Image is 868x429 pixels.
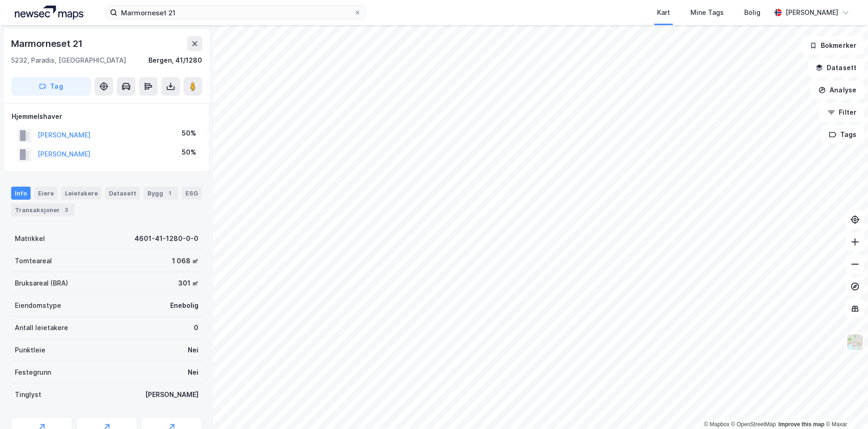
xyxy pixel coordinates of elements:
img: Z [846,333,864,351]
button: Tags [821,125,864,144]
div: [PERSON_NAME] [145,389,198,400]
div: [PERSON_NAME] [785,7,838,18]
div: Antall leietakere [15,322,68,333]
div: 1 [165,188,174,198]
div: Punktleie [15,344,45,356]
div: Enebolig [170,300,198,311]
div: Nei [188,344,198,356]
button: Datasett [808,58,864,77]
div: Tomteareal [15,255,52,266]
iframe: Chat Widget [822,384,868,429]
div: Nei [188,367,198,378]
div: 5232, Paradis, [GEOGRAPHIC_DATA] [11,55,126,66]
a: OpenStreetMap [731,421,776,428]
div: Bergen, 41/1280 [148,55,202,66]
div: Eiendomstype [15,300,61,311]
a: Mapbox [704,421,729,428]
button: Tag [11,77,91,96]
div: Matrikkel [15,233,45,244]
div: Bygg [144,187,178,200]
div: Info [11,187,31,200]
div: Mine Tags [690,7,724,18]
div: Datasett [105,187,140,200]
div: 50% [182,128,196,139]
div: Eiere [34,187,57,200]
div: Marmorneset 21 [11,36,84,51]
input: Søk på adresse, matrikkel, gårdeiere, leietakere eller personer [117,6,354,19]
button: Analyse [811,81,864,99]
div: ESG [182,187,202,200]
div: Tinglyst [15,389,41,400]
div: 1 068 ㎡ [172,255,198,266]
div: 3 [62,205,71,214]
div: Leietakere [61,187,102,200]
div: 50% [182,147,196,158]
div: Bolig [744,7,760,18]
div: 0 [194,322,198,333]
a: Improve this map [779,421,824,428]
div: Festegrunn [15,367,51,378]
div: Transaksjoner [11,203,75,216]
button: Filter [820,103,864,122]
div: Kart [657,7,670,18]
img: logo.a4113a55bc3d86da70a041830d287a7e.svg [15,6,83,19]
button: Bokmerker [802,36,864,55]
div: Hjemmelshaver [12,111,202,122]
div: 4601-41-1280-0-0 [134,233,198,244]
div: Bruksareal (BRA) [15,278,68,289]
div: 301 ㎡ [178,278,198,289]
